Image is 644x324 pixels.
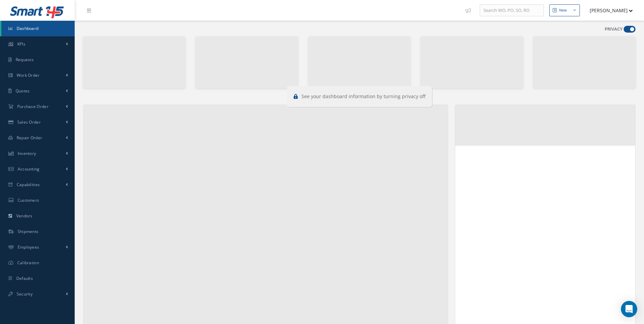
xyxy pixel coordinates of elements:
span: Security [17,291,33,297]
span: Capabilities [17,182,40,187]
label: PRIVACY [605,26,623,33]
span: Inventory [18,150,36,156]
span: Defaults [16,275,33,281]
div: New [559,7,567,13]
span: Employees [18,244,39,250]
span: Sales Order [17,119,41,125]
span: Calibration [17,260,39,266]
span: Repair Order [17,135,42,141]
span: Work Order [17,72,40,78]
span: Requests [16,57,34,62]
span: Customers [18,197,39,203]
span: Dashboard [17,25,39,31]
span: Shipments [18,229,39,234]
div: Open Intercom Messenger [621,301,637,317]
span: KPIs [17,41,25,47]
span: Accounting [18,166,40,172]
span: Purchase Order [17,104,49,109]
span: Quotes [16,88,30,94]
span: See your dashboard information by turning privacy off [301,93,425,100]
input: Search WO, PO, SO, RO [480,4,544,17]
button: [PERSON_NAME] [583,4,633,17]
button: New [549,4,580,16]
a: Dashboard [1,21,75,36]
span: Vendors [16,213,33,219]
